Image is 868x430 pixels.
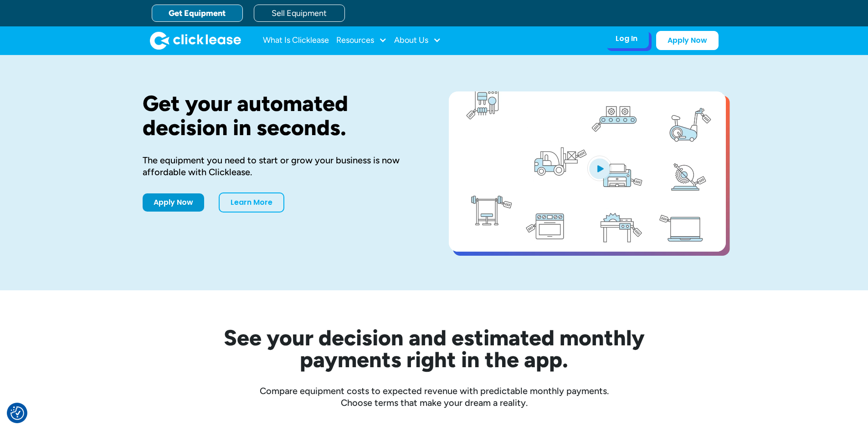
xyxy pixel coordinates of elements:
a: What Is Clicklease [263,31,329,50]
img: Blue play button logo on a light blue circular background [587,156,612,181]
img: Clicklease logo [150,31,241,50]
div: Log In [616,34,637,43]
a: Learn More [219,192,284,212]
button: Consent Preferences [10,406,24,420]
div: Resources [336,31,387,50]
a: Apply Now [143,193,204,212]
a: home [150,31,241,50]
h1: Get your automated decision in seconds. [143,91,420,140]
img: Revisit consent button [10,406,24,420]
div: About Us [394,31,441,50]
div: Compare equipment costs to expected revenue with predictable monthly payments. Choose terms that ... [143,385,726,409]
a: Get Equipment [152,5,243,22]
div: The equipment you need to start or grow your business is now affordable with Clicklease. [143,154,420,178]
a: Sell Equipment [254,5,345,22]
a: Apply Now [656,31,719,50]
a: open lightbox [449,91,726,252]
h2: See your decision and estimated monthly payments right in the app. [179,327,689,370]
